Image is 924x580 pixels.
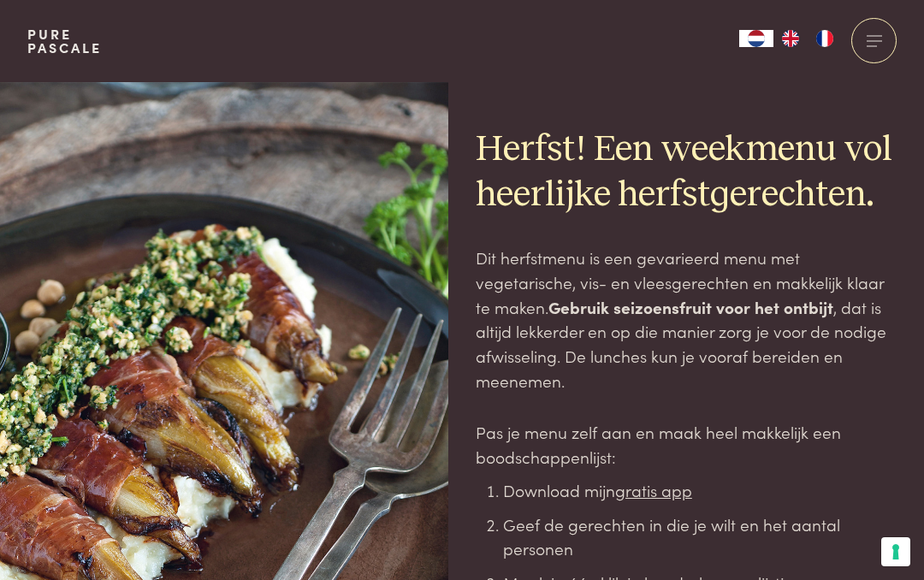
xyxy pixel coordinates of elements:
p: Pas je menu zelf aan en maak heel makkelijk een boodschappenlijst: [476,420,897,469]
li: Geef de gerechten in die je wilt en het aantal personen [503,512,897,561]
p: Dit herfstmenu is een gevarieerd menu met vegetarische, vis- en vleesgerechten en makkelijk klaar... [476,246,897,393]
a: gratis app [615,478,692,501]
a: FR [808,30,842,47]
button: Uw voorkeuren voor toestemming voor trackingtechnologieën [881,537,910,566]
a: EN [773,30,808,47]
ul: Language list [773,30,842,47]
div: Language [739,30,773,47]
a: PurePascale [27,27,102,55]
h2: Herfst! Een weekmenu vol heerlijke herfstgerechten. [476,127,897,218]
aside: Language selected: Nederlands [739,30,842,47]
a: NL [739,30,773,47]
li: Download mijn [503,478,897,503]
strong: Gebruik seizoensfruit voor het ontbijt [548,295,833,318]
